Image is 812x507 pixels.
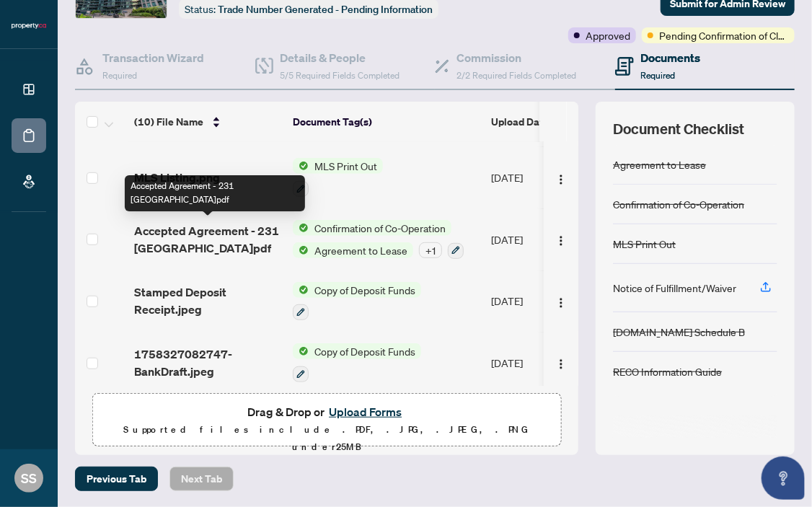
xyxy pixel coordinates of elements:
span: Copy of Deposit Funds [309,343,421,359]
span: 1758327082747-BankDraft.jpeg [134,345,281,380]
th: (10) File Name [128,102,287,142]
img: Logo [555,358,567,370]
span: Drag & Drop orUpload FormsSupported files include .PDF, .JPG, .JPEG, .PNG under25MB [93,394,560,464]
img: Status Icon [293,220,309,236]
span: MLS Listing.png [134,169,220,186]
button: Previous Tab [75,467,158,491]
button: Open asap [762,457,805,500]
span: Agreement to Lease [309,242,413,258]
span: 5/5 Required Fields Completed [281,70,400,81]
button: Logo [550,351,573,374]
td: [DATE] [485,332,586,394]
button: Upload Forms [325,402,406,421]
span: (10) File Name [134,114,203,130]
th: Upload Date [485,102,586,142]
div: Agreement to Lease [613,156,706,172]
span: Pending Confirmation of Closing [659,27,789,43]
div: + 1 [419,242,442,258]
span: Trade Number Generated - Pending Information [218,3,433,16]
td: [DATE] [485,208,586,270]
div: MLS Print Out [613,236,676,252]
div: Confirmation of Co-Operation [613,196,744,212]
img: Status Icon [293,242,309,258]
span: 2/2 Required Fields Completed [456,70,576,81]
button: Next Tab [169,467,234,491]
span: Approved [586,27,630,43]
div: Notice of Fulfillment/Waiver [613,280,736,296]
img: Status Icon [293,158,309,174]
span: SS [21,468,37,488]
img: logo [12,22,46,30]
button: Status IconCopy of Deposit Funds [293,282,421,321]
h4: Details & People [281,49,400,66]
div: [DOMAIN_NAME] Schedule B [613,324,745,340]
span: MLS Print Out [309,158,383,174]
span: Confirmation of Co-Operation [309,220,451,236]
button: Status IconCopy of Deposit Funds [293,343,421,382]
span: Drag & Drop or [247,402,406,421]
img: Status Icon [293,282,309,298]
span: Required [102,70,137,81]
button: Status IconConfirmation of Co-OperationStatus IconAgreement to Lease+1 [293,220,464,259]
td: [DATE] [485,146,586,208]
img: Logo [555,174,567,185]
img: Logo [555,235,567,247]
img: Status Icon [293,343,309,359]
h4: Commission [456,49,576,66]
p: Supported files include .PDF, .JPG, .JPEG, .PNG under 25 MB [102,421,552,456]
button: Logo [550,166,573,189]
div: Accepted Agreement - 231 [GEOGRAPHIC_DATA]pdf [125,175,305,211]
span: Upload Date [491,114,549,130]
span: Required [641,70,676,81]
span: Document Checklist [613,119,744,139]
div: RECO Information Guide [613,363,722,379]
th: Document Tag(s) [287,102,485,142]
h4: Transaction Wizard [102,49,204,66]
span: Accepted Agreement - 231 [GEOGRAPHIC_DATA]pdf [134,222,281,257]
button: Logo [550,289,573,312]
h4: Documents [641,49,701,66]
span: Previous Tab [87,467,146,490]
td: [DATE] [485,270,586,332]
span: Copy of Deposit Funds [309,282,421,298]
button: Status IconMLS Print Out [293,158,383,197]
span: Stamped Deposit Receipt.jpeg [134,283,281,318]
img: Logo [555,297,567,309]
button: Logo [550,228,573,251]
